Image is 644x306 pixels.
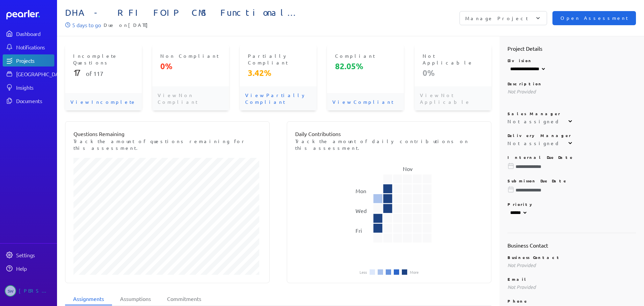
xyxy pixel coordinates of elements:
[3,68,54,80] a: [GEOGRAPHIC_DATA]
[73,68,134,78] p: of
[507,255,636,260] p: Business Contact
[295,138,483,151] p: Track the amount of daily contributions on this assessment.
[415,86,491,111] p: View Not Applicable
[356,227,362,234] text: Fri
[73,52,134,66] p: Incomplete Questions
[507,202,636,207] p: Priority
[93,70,103,77] span: 117
[507,163,636,170] input: Please choose a due date
[507,58,636,63] p: Division
[19,285,52,297] div: [PERSON_NAME]
[16,252,54,258] div: Settings
[403,165,413,172] text: Nov
[3,95,54,107] a: Documents
[65,7,351,18] span: DHA - RFI FOIP CMS Functional Requirements
[152,86,229,111] p: View Non Compliant
[3,81,54,93] a: Insights
[16,71,66,77] div: [GEOGRAPHIC_DATA]
[335,61,396,72] p: 82.05%
[72,21,101,29] p: 5 days to go
[16,44,54,50] div: Notifications
[360,270,367,274] li: Less
[507,178,636,183] p: Submisson Due Date
[507,241,636,249] h2: Business Contact
[507,140,560,146] div: Not assigned
[465,15,528,21] p: Manage Project
[3,41,54,53] a: Notifications
[160,61,221,72] p: 0%
[507,187,636,193] input: Please choose a due date
[65,93,142,111] p: View Incomplete
[552,11,636,25] button: Open Assessment
[5,285,16,297] span: Steve Whittington
[159,293,209,305] li: Commitments
[112,293,159,305] li: Assumptions
[507,155,636,160] p: Internal Due Date
[104,21,151,29] span: Due on [DATE]
[6,10,54,19] a: Dashboard
[16,84,54,91] div: Insights
[423,68,483,78] p: 0%
[16,97,54,104] div: Documents
[560,14,628,22] span: Open Assessment
[248,68,309,78] p: 3.42%
[248,52,309,66] p: Partially Compliant
[507,284,536,290] span: Not Provided
[16,30,54,37] div: Dashboard
[507,298,636,304] p: Phone
[73,138,261,151] p: Track the amount of questions remaining for this assessment.
[507,44,636,52] h2: Project Details
[295,130,483,138] p: Daily Contributions
[507,262,536,268] span: Not Provided
[507,111,636,116] p: Sales Manager
[3,282,54,299] a: SW[PERSON_NAME]
[423,52,483,66] p: Not Applicable
[327,93,404,111] p: View Compliant
[160,52,221,59] p: Non Compliant
[16,57,54,64] div: Projects
[16,265,54,272] div: Help
[335,52,396,59] p: Compliant
[3,28,54,40] a: Dashboard
[507,133,636,138] p: Delivery Manager
[507,81,636,86] p: Description
[507,88,536,94] span: Not Provided
[240,86,317,111] p: View Partially Compliant
[65,293,112,305] li: Assignments
[3,262,54,274] a: Help
[73,130,261,138] p: Questions Remaining
[507,118,560,125] div: Not assigned
[507,276,636,282] p: Email
[410,270,419,274] li: More
[356,187,366,194] text: Mon
[356,207,367,214] text: Wed
[73,68,86,78] span: 17
[3,249,54,261] a: Settings
[3,54,54,67] a: Projects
